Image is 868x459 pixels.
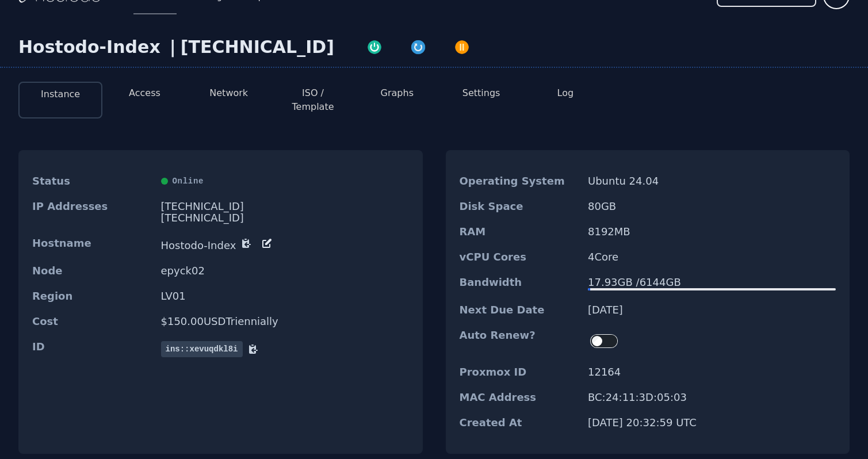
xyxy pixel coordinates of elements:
dd: 12164 [588,366,836,378]
dt: vCPU Cores [460,251,579,263]
button: Settings [462,86,500,100]
dt: Created At [460,417,579,429]
dd: Hostodo-Index [161,238,409,251]
dt: Operating System [460,175,579,187]
dt: Bandwidth [460,277,579,290]
dt: Disk Space [460,201,579,212]
img: Restart [410,39,426,55]
button: Power Off [440,37,484,55]
div: | [165,37,181,58]
button: Log [557,86,574,100]
dd: 80 GB [588,201,836,212]
img: Power On [366,39,383,55]
dt: Node [32,265,152,277]
dd: [DATE] [588,304,836,316]
dd: Ubuntu 24.04 [588,175,836,187]
dt: RAM [460,226,579,238]
dd: $ 150.00 USD Triennially [161,316,409,327]
dd: BC:24:11:3D:05:03 [588,392,836,403]
button: Network [209,86,248,100]
img: Power Off [454,39,470,55]
div: [TECHNICAL_ID] [161,212,409,224]
button: Instance [41,87,80,101]
dd: LV01 [161,290,409,302]
dd: 8192 MB [588,226,836,238]
div: [TECHNICAL_ID] [161,201,409,212]
dt: Next Due Date [460,304,579,316]
button: ISO / Template [280,86,346,114]
dt: ID [32,341,152,357]
div: Online [161,175,409,187]
dt: Proxmox ID [460,366,579,378]
button: Graphs [381,86,414,100]
button: Access [129,86,160,100]
dt: Region [32,290,152,302]
span: ins::xevuqdkl8i [161,341,243,357]
button: Power On [353,37,396,55]
dt: IP Addresses [32,201,152,224]
dd: epyck02 [161,265,409,277]
div: 17.93 GB / 6144 GB [588,277,836,288]
div: [TECHNICAL_ID] [181,37,334,58]
div: Hostodo-Index [18,37,165,58]
dt: Status [32,175,152,187]
dt: MAC Address [460,392,579,403]
button: Restart [396,37,440,55]
dd: 4 Core [588,251,836,263]
dt: Cost [32,316,152,327]
dt: Hostname [32,238,152,251]
dd: [DATE] 20:32:59 UTC [588,417,836,429]
dt: Auto Renew? [460,330,579,353]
